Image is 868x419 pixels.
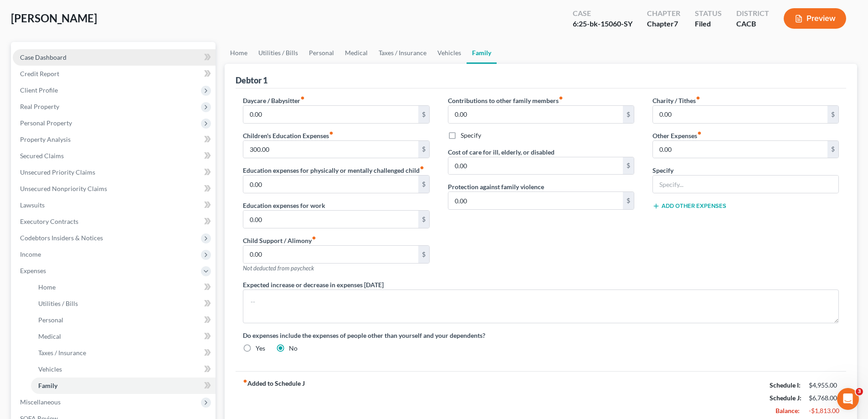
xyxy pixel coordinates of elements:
[20,168,95,176] span: Unsecured Priority Claims
[243,106,418,123] input: --
[13,213,216,230] a: Executory Contracts
[20,119,72,127] span: Personal Property
[31,295,216,312] a: Utilities / Bills
[647,19,680,29] div: Chapter
[809,406,839,415] div: -$1,813.00
[432,42,467,64] a: Vehicles
[809,381,839,390] div: $4,955.00
[243,211,418,228] input: --
[31,378,216,394] a: Family
[856,388,863,395] span: 3
[38,332,61,340] span: Medical
[13,148,216,164] a: Secured Claims
[418,246,429,263] div: $
[809,393,839,403] div: $6,768.00
[329,131,334,135] i: fiber_manual_record
[31,361,216,378] a: Vehicles
[312,236,316,240] i: fiber_manual_record
[256,344,265,353] label: Yes
[653,106,827,123] input: --
[827,141,838,158] div: $
[674,19,678,28] span: 7
[20,103,59,110] span: Real Property
[467,42,497,64] a: Family
[623,157,634,175] div: $
[243,201,325,210] label: Education expenses for work
[243,176,418,193] input: --
[13,181,216,197] a: Unsecured Nonpriority Claims
[13,164,216,181] a: Unsecured Priority Claims
[20,70,59,78] span: Credit Report
[448,157,623,175] input: --
[697,131,702,135] i: fiber_manual_record
[448,96,563,105] label: Contributions to other family members
[38,365,62,373] span: Vehicles
[243,379,247,383] i: fiber_manual_record
[770,394,801,402] strong: Schedule J:
[652,96,700,105] label: Charity / Tithes
[243,246,418,263] input: --
[770,381,801,389] strong: Schedule I:
[31,279,216,295] a: Home
[448,147,555,157] label: Cost of care for ill, elderly, or disabled
[837,388,859,410] iframe: Intercom live chat
[652,202,726,210] button: Add Other Expenses
[418,176,429,193] div: $
[300,96,305,100] i: fiber_manual_record
[461,131,481,140] label: Specify
[253,42,303,64] a: Utilities / Bills
[20,234,103,242] span: Codebtors Insiders & Notices
[418,106,429,123] div: $
[20,152,64,160] span: Secured Claims
[20,53,67,61] span: Case Dashboard
[38,382,57,389] span: Family
[20,398,61,406] span: Miscellaneous
[38,300,78,307] span: Utilities / Bills
[695,19,722,29] div: Filed
[13,197,216,213] a: Lawsuits
[303,42,339,64] a: Personal
[653,141,827,158] input: --
[31,345,216,361] a: Taxes / Insurance
[573,8,632,19] div: Case
[20,201,45,209] span: Lawsuits
[225,42,253,64] a: Home
[20,185,107,192] span: Unsecured Nonpriority Claims
[736,19,769,29] div: CACB
[38,316,63,324] span: Personal
[339,42,373,64] a: Medical
[289,344,298,353] label: No
[736,8,769,19] div: District
[653,176,838,193] input: Specify...
[696,96,700,100] i: fiber_manual_record
[559,96,563,100] i: fiber_manual_record
[20,135,71,143] span: Property Analysis
[776,407,800,414] strong: Balance:
[243,96,305,105] label: Daycare / Babysitter
[38,283,56,291] span: Home
[420,166,424,170] i: fiber_manual_record
[448,106,623,123] input: --
[418,211,429,228] div: $
[20,217,78,225] span: Executory Contracts
[784,8,846,29] button: Preview
[243,236,316,245] label: Child Support / Alimony
[20,267,46,274] span: Expenses
[573,19,632,29] div: 6:25-bk-15060-SY
[38,349,86,357] span: Taxes / Insurance
[243,280,384,290] label: Expected increase or decrease in expenses [DATE]
[236,75,267,86] div: Debtor 1
[13,66,216,82] a: Credit Report
[647,8,680,19] div: Chapter
[827,106,838,123] div: $
[448,182,544,191] label: Protection against family violence
[20,250,41,258] span: Income
[623,192,634,209] div: $
[13,49,216,66] a: Case Dashboard
[623,106,634,123] div: $
[243,141,418,158] input: --
[652,131,702,140] label: Other Expenses
[695,8,722,19] div: Status
[418,141,429,158] div: $
[13,131,216,148] a: Property Analysis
